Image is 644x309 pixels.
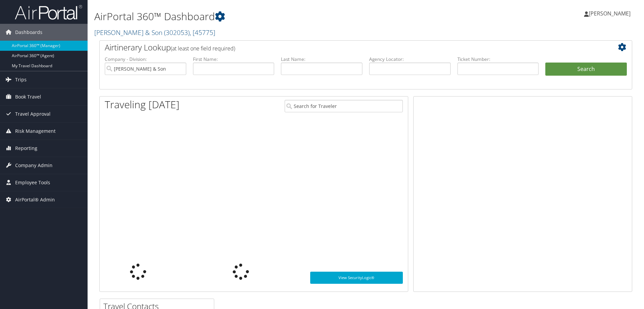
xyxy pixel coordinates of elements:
[94,9,456,24] h1: AirPortal 360™ Dashboard
[15,88,41,105] span: Book Travel
[164,28,190,37] span: ( 302053 )
[15,140,37,157] span: Reporting
[589,10,631,17] span: [PERSON_NAME]
[15,174,50,191] span: Employee Tools
[310,272,403,284] a: View SecurityLogic®
[15,106,51,122] span: Travel Approval
[190,28,215,37] span: , [ 45775 ]
[15,191,55,208] span: AirPortal® Admin
[193,56,275,63] label: First Name:
[545,63,627,76] button: Search
[15,4,82,20] img: airportal-logo.png
[105,98,180,112] h1: Traveling [DATE]
[281,56,362,63] label: Last Name:
[171,45,235,52] span: (at least one field required)
[369,56,451,63] label: Agency Locator:
[584,3,637,24] a: [PERSON_NAME]
[15,24,42,41] span: Dashboards
[15,123,56,140] span: Risk Management
[285,100,403,112] input: Search for Traveler
[457,56,539,63] label: Ticket Number:
[15,157,53,174] span: Company Admin
[105,56,186,63] label: Company - Division:
[105,42,582,53] h2: Airtinerary Lookup
[94,28,215,37] a: [PERSON_NAME] & Son
[15,71,27,88] span: Trips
